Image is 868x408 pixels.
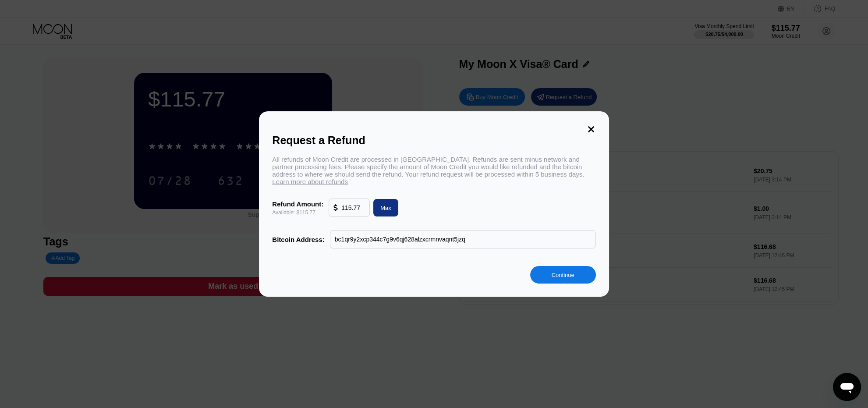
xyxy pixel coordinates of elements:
div: Max [370,199,398,216]
div: All refunds of Moon Credit are processed in [GEOGRAPHIC_DATA]. Refunds are sent minus network and... [272,156,595,185]
div: Bitcoin Address: [272,236,324,243]
div: Continue [552,271,574,279]
div: Refund Amount: [272,200,323,208]
div: Available: $115.77 [272,209,323,216]
div: Request a Refund [272,134,595,147]
div: Max [380,204,391,212]
iframe: Schaltfläche zum Öffnen des Messaging-Fensters [833,373,861,401]
div: Continue [530,266,596,284]
span: Learn more about refunds [272,178,348,185]
input: 10.00 [341,199,365,216]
